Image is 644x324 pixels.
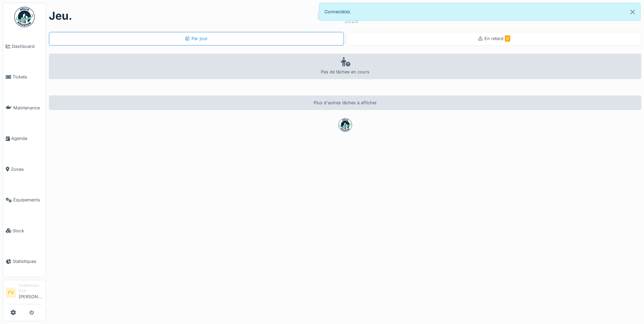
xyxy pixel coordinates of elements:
[11,166,43,173] span: Zones
[19,283,43,303] li: [PERSON_NAME]
[14,7,35,27] img: Badge_color-CXgf-gQk.svg
[625,3,640,21] button: Close
[484,36,510,41] span: En retard
[3,154,46,185] a: Zones
[344,17,358,25] div: 2025
[13,197,43,203] span: Équipements
[3,123,46,154] a: Agenda
[3,215,46,246] a: Stock
[13,258,43,265] span: Statistiques
[319,3,641,21] div: Connecté(e).
[49,95,641,110] div: Plus d'autres tâches à afficher
[6,288,16,298] li: FV
[3,185,46,216] a: Équipements
[13,74,43,80] span: Tickets
[13,105,43,111] span: Maintenance
[6,283,43,304] a: FV Gestionnaire local[PERSON_NAME]
[3,31,46,62] a: Dashboard
[3,246,46,277] a: Statistiques
[19,283,43,293] div: Gestionnaire local
[49,54,641,79] div: Pas de tâches en cours
[12,43,43,50] span: Dashboard
[185,35,208,42] div: Par jour
[11,135,43,142] span: Agenda
[505,35,510,42] span: 0
[3,62,46,93] a: Tickets
[13,228,43,234] span: Stock
[3,92,46,123] a: Maintenance
[49,10,72,22] h1: jeu.
[338,118,352,132] img: badge-BVDL4wpA.svg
